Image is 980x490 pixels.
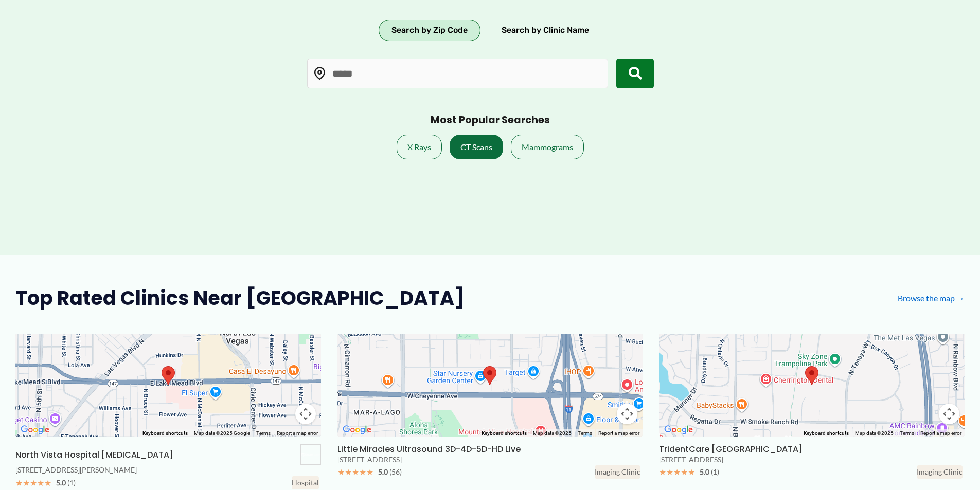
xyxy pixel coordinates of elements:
[277,430,318,436] a: Report a map error
[340,423,374,437] img: Google
[337,464,345,480] span: ★
[359,464,366,480] span: ★
[595,465,640,479] div: Imaging Clinic
[482,430,527,437] button: Keyboard shortcuts
[18,423,52,437] img: Google
[804,430,849,437] button: Keyboard shortcuts
[711,467,719,476] span: (1)
[162,366,175,385] div: North Vista Hospital Radiology
[855,430,894,436] span: Map data ©2025
[659,444,803,454] h3: TridentCare [GEOGRAPHIC_DATA]
[681,464,688,480] span: ★
[194,430,250,436] span: Map data ©2025 Google
[662,423,696,437] a: Open this area in Google Maps (opens a new window)
[56,478,66,487] span: 5.0
[366,464,373,480] span: ★
[617,404,637,424] button: Map camera controls
[917,465,963,479] div: Imaging Clinic
[345,464,352,480] span: ★
[300,444,321,465] img: North Vista Hospital Radiology
[659,455,965,465] div: [STREET_ADDRESS]
[18,423,52,437] a: Open this area in Google Maps (opens a new window)
[292,476,319,489] div: Hospital
[337,444,521,454] h3: Little Miracles Ultrasound 3D-4D-5D-HD Live
[15,465,321,475] div: [STREET_ADDRESS][PERSON_NAME]
[900,430,914,436] a: Terms
[15,285,465,311] h2: Top Rated Clinics Near [GEOGRAPHIC_DATA]
[295,404,316,424] button: Map camera controls
[142,430,188,437] button: Keyboard shortcuts
[700,467,709,476] span: 5.0
[898,291,965,306] a: Browse the map →
[511,135,584,159] a: Mammograms
[378,467,388,476] span: 5.0
[450,135,503,159] a: CT Scans
[337,455,643,465] div: [STREET_ADDRESS]
[598,430,639,436] a: Report a map error
[920,430,961,436] a: Report a map error
[662,423,696,437] img: Google
[256,430,271,436] a: Terms
[939,404,959,424] button: Map camera controls
[659,464,666,480] span: ★
[67,478,76,487] span: (1)
[389,467,402,476] span: (56)
[313,67,327,80] img: Location pin
[688,464,695,480] span: ★
[431,114,550,127] h3: Most Popular Searches
[489,20,602,41] button: Search by Clinic Name
[673,464,681,480] span: ★
[397,135,442,159] a: X Rays
[379,20,480,41] button: Search by Zip Code
[805,366,818,385] div: TridentCare Las Vegas
[340,423,374,437] a: Open this area in Google Maps (opens a new window)
[578,430,592,436] a: Terms
[483,366,496,385] div: Little Miracles Ultrasound 3D-4D-5D-HD Live
[666,464,673,480] span: ★
[533,430,572,436] span: Map data ©2025
[15,450,173,460] h3: North Vista Hospital [MEDICAL_DATA]
[352,464,359,480] span: ★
